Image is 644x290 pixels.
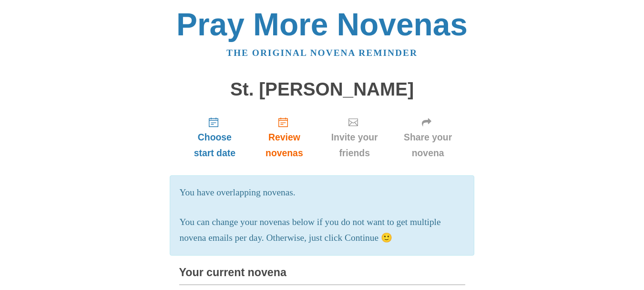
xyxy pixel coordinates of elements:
p: You have overlapping novenas. [180,185,465,201]
a: The original novena reminder [226,48,418,58]
h1: St. [PERSON_NAME] [179,79,465,100]
span: Share your novena [400,129,456,161]
span: Choose start date [189,129,241,161]
a: Share your novena [391,109,465,166]
h3: Your current novena [179,267,465,285]
span: Review novenas [260,129,308,161]
a: Review novenas [250,109,318,166]
p: You can change your novenas below if you do not want to get multiple novena emails per day. Other... [180,215,465,246]
a: Choose start date [179,109,251,166]
a: Invite your friends [318,109,391,166]
span: Invite your friends [328,129,381,161]
a: Pray More Novenas [176,7,468,42]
